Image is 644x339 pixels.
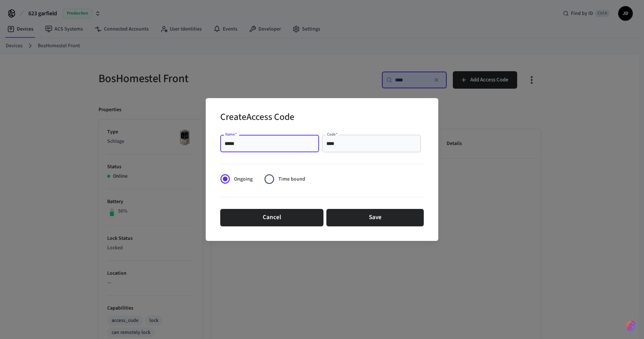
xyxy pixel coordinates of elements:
[225,132,237,137] label: Name
[220,107,294,129] h2: Create Access Code
[234,175,253,183] span: Ongoing
[220,209,323,226] button: Cancel
[627,320,635,332] img: SeamLogoGradient.69752ec5.svg
[326,209,424,226] button: Save
[327,132,338,137] label: Code
[278,175,305,183] span: Time bound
